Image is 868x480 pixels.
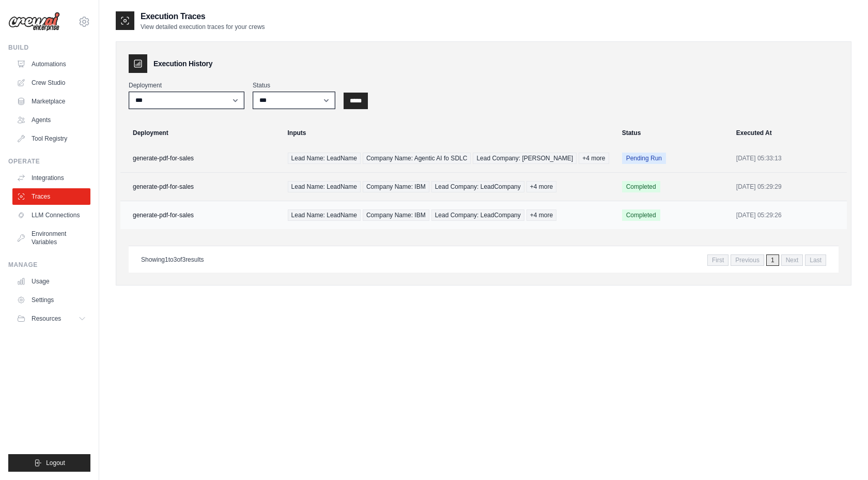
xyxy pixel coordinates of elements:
[282,201,616,230] td: {"lead_name":"LeadName","company_name":"IBM","lead_company":"LeadCompany","product_name":"PKM","l...
[12,56,90,72] a: Automations
[730,122,847,144] th: Executed At
[288,209,361,221] span: Lead Name: LeadName
[120,122,282,144] th: Deployment
[473,153,577,164] span: Lead Company: [PERSON_NAME]
[182,256,185,263] span: 3
[12,130,90,147] a: Tool Registry
[8,12,60,32] img: Logo
[781,254,803,266] span: Next
[141,23,265,31] p: View detailed execution traces for your crews
[526,181,556,192] span: +4 more
[730,144,847,173] td: [DATE] 05:33:13
[805,254,826,266] span: Last
[363,181,429,192] span: Company Name: IBM
[32,314,61,323] span: Resources
[12,170,90,186] a: Integrations
[120,173,282,201] td: generate-pdf-for-sales
[526,209,556,221] span: +4 more
[12,207,90,223] a: LLM Connections
[120,144,282,173] td: generate-pdf-for-sales
[579,153,609,164] span: +4 more
[8,157,90,166] div: Operate
[174,256,177,263] span: 3
[363,209,429,221] span: Company Name: IBM
[622,181,660,192] span: Completed
[282,144,616,173] td: {"lead_name":"LeadName","company_name":"Agentic AI fo SDLC","lead_company":"Desjardins","product_...
[12,188,90,205] a: Traces
[431,209,524,221] span: Lead Company: LeadCompany
[282,122,616,144] th: Inputs
[707,254,729,266] span: First
[731,254,764,266] span: Previous
[12,310,90,327] button: Resources
[766,254,779,266] span: 1
[12,226,90,250] a: Environment Variables
[253,81,335,89] label: Status
[12,74,90,91] a: Crew Studio
[282,173,616,201] td: {"lead_name":"LeadName","company_name":"IBM","lead_company":"LeadCompany","product_name":"PKM","l...
[129,81,244,89] label: Deployment
[288,153,361,164] span: Lead Name: LeadName
[12,292,90,308] a: Settings
[363,153,471,164] span: Company Name: Agentic AI fo SDLC
[12,273,90,290] a: Usage
[165,256,168,263] span: 1
[288,181,361,192] span: Lead Name: LeadName
[120,201,282,230] td: generate-pdf-for-sales
[141,256,204,264] p: Showing to of results
[8,261,90,269] div: Manage
[153,58,212,69] h3: Execution History
[12,93,90,110] a: Marketplace
[8,43,90,52] div: Build
[431,181,524,192] span: Lead Company: LeadCompany
[730,201,847,230] td: [DATE] 05:29:26
[616,122,730,144] th: Status
[730,173,847,201] td: [DATE] 05:29:29
[46,459,65,467] span: Logout
[8,454,90,472] button: Logout
[622,209,660,221] span: Completed
[12,112,90,128] a: Agents
[707,254,826,266] nav: Pagination
[622,153,666,164] span: Pending Run
[141,10,265,23] h2: Execution Traces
